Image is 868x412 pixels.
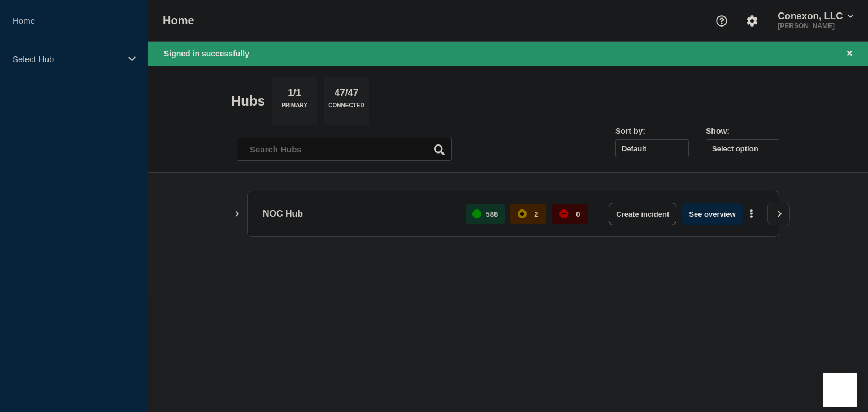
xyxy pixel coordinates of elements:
p: 0 [576,210,580,218]
button: Close banner [843,47,857,60]
button: Account settings [740,9,764,33]
p: 588 [486,210,498,218]
button: See overview [682,203,742,225]
p: 47/47 [330,87,363,102]
div: Sort by: [615,126,689,135]
select: Sort by [615,139,689,157]
h1: Home [163,14,194,27]
p: Primary [281,102,307,114]
div: up [472,209,481,218]
button: Conexon, LLC [775,11,856,22]
button: View [767,203,790,225]
div: Show: [706,126,779,135]
div: down [559,209,568,218]
div: affected [518,209,527,218]
p: [PERSON_NAME] [775,22,856,30]
span: Signed in successfully [164,49,249,58]
button: Show Connected Hubs [235,210,240,218]
p: 1/1 [284,87,306,102]
iframe: Help Scout Beacon - Open [823,373,857,407]
p: NOC Hub [263,203,453,225]
button: Support [710,9,734,33]
button: Create incident [609,203,676,225]
h2: Hubs [231,93,265,109]
button: More actions [744,204,759,225]
button: Select option [706,139,779,157]
p: 2 [534,210,538,218]
input: Search Hubs [237,138,452,161]
p: Connected [328,102,364,114]
p: Select Hub [12,54,121,64]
